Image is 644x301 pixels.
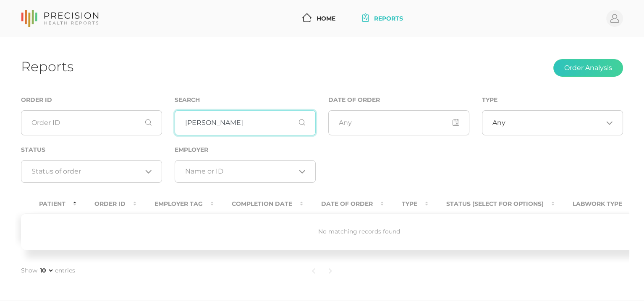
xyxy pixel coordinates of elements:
[21,266,75,275] label: Show entries
[328,96,380,104] label: Date of Order
[175,146,208,153] label: Employer
[492,119,505,127] span: Any
[299,11,339,26] a: Home
[328,110,469,135] input: Any
[482,96,497,104] label: Type
[428,195,555,213] th: Status (Select for Options) : activate to sort column ascending
[505,119,603,127] input: Search for option
[185,167,296,176] input: Search for option
[76,195,136,213] th: Order ID : activate to sort column ascending
[175,160,316,183] div: Search for option
[21,160,162,183] div: Search for option
[21,146,45,153] label: Status
[136,195,214,213] th: Employer Tag : activate to sort column ascending
[359,11,406,26] a: Reports
[21,195,76,213] th: Patient : activate to sort column descending
[175,96,200,104] label: Search
[175,110,316,135] input: First or Last Name
[38,266,54,275] select: Showentries
[214,195,303,213] th: Completion Date : activate to sort column ascending
[303,195,384,213] th: Date Of Order : activate to sort column ascending
[555,195,633,213] th: Labwork Type : activate to sort column ascending
[553,59,623,77] button: Order Analysis
[482,110,623,135] div: Search for option
[21,58,73,75] h1: Reports
[21,110,162,135] input: Order ID
[384,195,428,213] th: Type : activate to sort column ascending
[31,167,142,176] input: Search for option
[21,96,52,104] label: Order ID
